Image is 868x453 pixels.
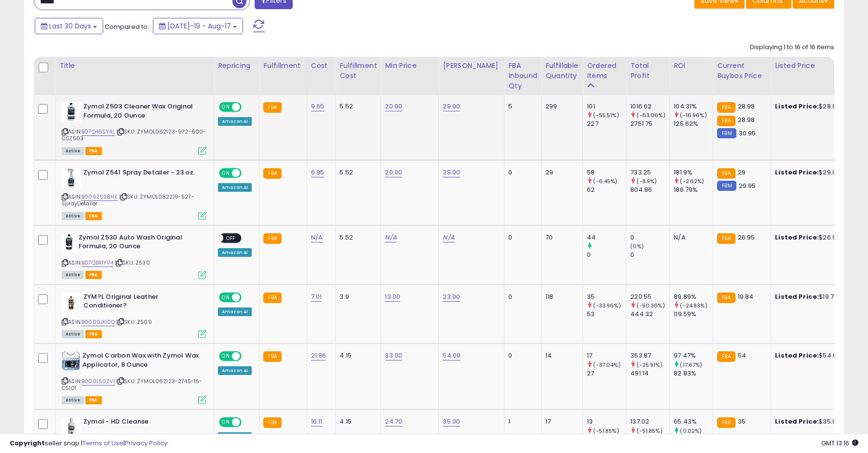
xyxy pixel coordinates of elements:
div: Amazon AI [218,117,252,126]
div: 14 [545,351,575,360]
div: 4.15 [339,417,373,426]
b: Listed Price: [775,102,819,111]
div: 491.14 [630,369,669,378]
span: 35 [738,417,746,426]
small: FBA [717,351,735,362]
span: 19.84 [738,292,754,301]
div: 0 [630,251,669,259]
span: FBA [85,147,102,155]
div: 29 [545,168,575,177]
small: (-55.51%) [593,111,619,119]
a: B07QBR1YV4 [81,259,113,267]
span: | SKU: Z509 [116,318,152,326]
span: ON [220,352,232,360]
a: 24.70 [385,417,402,426]
div: $29.00 [775,168,855,177]
a: B07Q46SY4L [81,128,115,136]
div: 220.55 [630,293,669,301]
div: 27 [587,369,626,378]
span: ON [220,169,232,177]
span: FBA [85,271,102,279]
span: Last 30 Days [49,21,91,31]
small: FBA [263,233,281,244]
div: Listed Price [775,61,858,71]
div: 17 [587,351,626,360]
div: 0 [587,251,626,259]
div: 0 [508,293,534,301]
a: 35.00 [443,417,460,426]
div: 53 [587,310,626,319]
div: ASIN: [62,293,206,337]
div: seller snap | | [10,439,167,448]
span: 28.98 [738,115,755,124]
small: FBA [717,168,735,179]
span: OFF [240,103,256,111]
b: Zymol Z541 Spray Detailer - 23 oz. [83,168,201,180]
img: 416OWOEAz+L._SL40_.jpg [62,102,81,121]
small: (-6.45%) [593,177,617,185]
div: 62 [587,186,626,194]
a: 21.96 [311,351,326,360]
small: FBA [717,116,735,126]
div: ASIN: [62,168,206,219]
div: 0 [508,168,534,177]
a: 20.00 [385,168,402,177]
div: 5 [508,102,534,111]
small: (-24.83%) [680,302,707,309]
small: FBA [717,233,735,244]
span: 2025-09-17 13:16 GMT [821,439,858,448]
div: 119.59% [674,310,713,319]
small: (-25.91%) [637,361,662,369]
a: B006ZS28HE [81,193,118,201]
span: ON [220,418,232,426]
div: 35 [587,293,626,301]
div: Total Profit [630,61,665,81]
small: FBA [717,102,735,113]
div: ASIN: [62,233,206,278]
div: Min Price [385,61,434,71]
div: ROI [674,61,709,71]
span: 29.95 [739,181,756,190]
div: 227 [587,120,626,128]
div: 181.9% [674,168,713,177]
div: 5.52 [339,102,373,111]
span: Compared to: [105,22,149,31]
span: | SKU: Z530 [115,259,150,266]
div: Amazon AI [218,248,252,257]
div: 5.52 [339,168,373,177]
span: FBA [85,330,102,338]
div: Fulfillable Quantity [545,61,579,81]
span: All listings currently available for purchase on Amazon [62,330,84,338]
b: Listed Price: [775,417,819,426]
span: 30.95 [739,129,756,138]
small: (17.67%) [680,361,702,369]
span: All listings currently available for purchase on Amazon [62,396,84,404]
a: 33.00 [385,351,402,360]
small: (-50.36%) [637,302,665,309]
div: Amazon AI [218,366,252,375]
a: 13.00 [385,292,400,302]
b: Zymol - HD Cleanse [83,417,201,429]
div: 97.47% [674,351,713,360]
div: ASIN: [62,102,206,154]
div: 58 [587,168,626,177]
div: 2751.75 [630,120,669,128]
a: 23.00 [443,292,460,302]
button: Last 30 Days [35,18,103,34]
span: 29 [738,168,746,177]
small: (-37.04%) [593,361,620,369]
div: 118 [545,293,575,301]
div: $54.00 [775,351,855,360]
div: 0 [508,351,534,360]
div: 1016.62 [630,102,669,111]
a: N/A [311,233,323,242]
div: 299 [545,102,575,111]
div: Displaying 1 to 16 of 16 items [750,43,834,52]
div: 444.32 [630,310,669,319]
small: FBA [263,293,281,303]
span: OFF [223,234,239,242]
div: 137.02 [630,417,669,426]
div: 101 [587,102,626,111]
small: FBA [263,168,281,179]
div: Ordered Items [587,61,622,81]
